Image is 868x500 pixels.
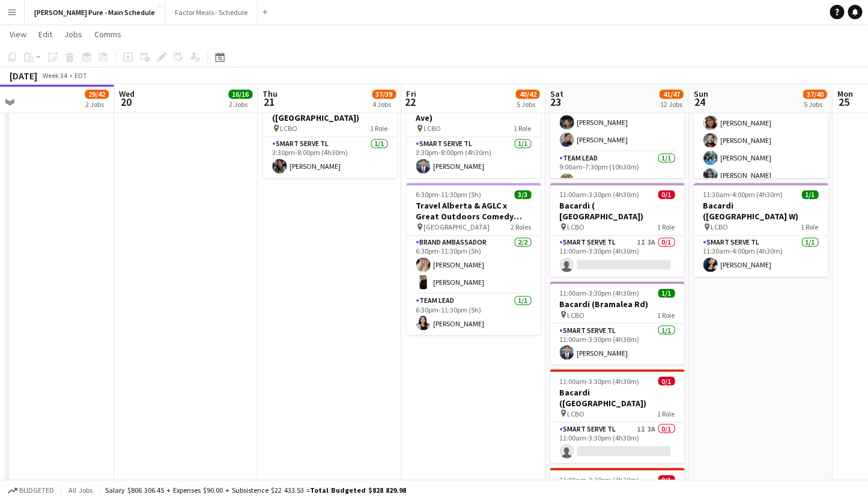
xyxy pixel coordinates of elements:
span: Total Budgeted $828 829.98 [310,486,406,495]
span: Budgeted [19,486,54,495]
a: Jobs [59,26,87,42]
span: All jobs [66,486,95,495]
a: Edit [34,26,57,42]
span: Comms [94,29,121,40]
span: Edit [38,29,52,40]
button: [PERSON_NAME] Pure - Main Schedule [25,1,165,24]
a: Comms [90,26,126,42]
button: Budgeted [6,484,56,497]
button: Factor Meals - Schedule [165,1,258,24]
span: View [10,29,26,40]
a: View [5,26,31,42]
div: Salary $806 306.45 + Expenses $90.00 + Subsistence $22 433.53 = [105,486,406,495]
div: [DATE] [10,70,37,82]
div: EDT [74,71,87,80]
span: Jobs [64,29,82,40]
